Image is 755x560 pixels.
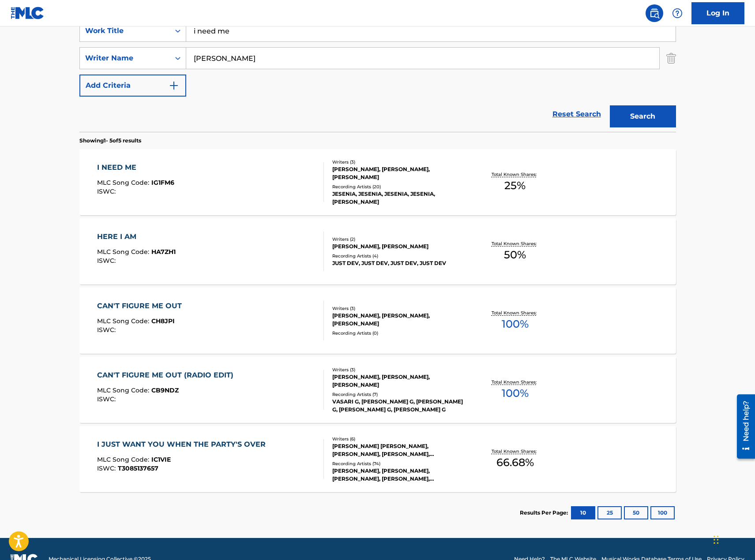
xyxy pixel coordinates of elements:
[332,330,466,336] div: Recording Artists ( 0 )
[85,53,165,63] div: Writer Name
[332,190,466,206] div: JESENIA, JESENIA, JESENIA, JESENIA, [PERSON_NAME]
[332,243,466,250] div: [PERSON_NAME], [PERSON_NAME]
[97,187,118,195] span: ISWC :
[332,183,466,190] div: Recording Artists ( 20 )
[332,259,466,267] div: JUST DEV, JUST DEV, JUST DEV, JUST DEV
[97,455,151,463] span: MLC Song Code :
[711,518,755,560] iframe: Chat Widget
[97,370,238,381] div: CAN'T FIGURE ME OUT (RADIO EDIT)
[97,395,118,403] span: ISWC :
[97,317,151,325] span: MLC Song Code :
[332,305,466,312] div: Writers ( 3 )
[610,105,676,127] button: Search
[332,373,466,389] div: [PERSON_NAME], [PERSON_NAME], [PERSON_NAME]
[79,137,141,145] p: Showing 1 - 5 of 5 results
[151,248,176,256] span: HA7ZH1
[492,310,539,316] p: Total Known Shares:
[730,391,755,462] iframe: Resource Center
[79,218,676,284] a: HERE I AMMLC Song Code:HA7ZH1ISWC:Writers (2)[PERSON_NAME], [PERSON_NAME]Recording Artists (4)JUS...
[97,231,176,242] div: HERE I AM
[646,4,663,22] a: Public Search
[332,436,466,442] div: Writers ( 6 )
[97,179,151,187] span: MLC Song Code :
[496,455,534,470] span: 66.68 %
[97,301,186,311] div: CAN'T FIGURE ME OUT
[332,398,466,414] div: VASARI G, [PERSON_NAME] G, [PERSON_NAME] G, [PERSON_NAME] G, [PERSON_NAME] G
[332,159,466,165] div: Writers ( 3 )
[151,455,171,463] span: IC1VIE
[332,460,466,467] div: Recording Artists ( 74 )
[691,2,744,24] a: Log In
[151,317,175,325] span: CH8JPI
[504,247,526,263] span: 50 %
[79,357,676,423] a: CAN'T FIGURE ME OUT (RADIO EDIT)MLC Song Code:CB9NDZISWC:Writers (3)[PERSON_NAME], [PERSON_NAME],...
[332,442,466,458] div: [PERSON_NAME] [PERSON_NAME], [PERSON_NAME], [PERSON_NAME], [PERSON_NAME], [PERSON_NAME], [PERSON_...
[332,236,466,243] div: Writers ( 2 )
[97,439,270,450] div: I JUST WANT YOU WHEN THE PARTY'S OVER
[504,178,526,194] span: 25 %
[11,7,45,19] img: MLC Logo
[85,26,165,36] div: Work Title
[714,526,719,553] div: Drag
[79,149,676,215] a: I NEED MEMLC Song Code:IG1FM6ISWC:Writers (3)[PERSON_NAME], [PERSON_NAME], [PERSON_NAME]Recording...
[151,179,174,187] span: IG1FM6
[492,240,539,247] p: Total Known Shares:
[650,506,675,519] button: 100
[97,326,118,334] span: ISWC :
[332,253,466,259] div: Recording Artists ( 4 )
[169,80,179,91] img: 9d2ae6d4665cec9f34b9.svg
[97,257,118,265] span: ISWC :
[571,506,595,519] button: 10
[97,464,118,472] span: ISWC :
[79,20,676,132] form: Search Form
[669,4,686,22] div: Help
[97,386,151,394] span: MLC Song Code :
[520,509,570,517] p: Results Per Page:
[97,162,174,173] div: I NEED ME
[79,75,186,97] button: Add Criteria
[79,287,676,354] a: CAN'T FIGURE ME OUTMLC Song Code:CH8JPIISWC:Writers (3)[PERSON_NAME], [PERSON_NAME], [PERSON_NAME...
[672,8,683,19] img: help
[502,385,529,401] span: 100 %
[649,8,660,19] img: search
[502,316,529,332] span: 100 %
[79,426,676,492] a: I JUST WANT YOU WHEN THE PARTY'S OVERMLC Song Code:IC1VIEISWC:T3085137657Writers (6)[PERSON_NAME]...
[548,105,605,124] a: Reset Search
[492,448,539,455] p: Total Known Shares:
[332,165,466,181] div: [PERSON_NAME], [PERSON_NAME], [PERSON_NAME]
[97,248,151,256] span: MLC Song Code :
[332,366,466,373] div: Writers ( 3 )
[118,464,158,472] span: T3085137657
[332,312,466,328] div: [PERSON_NAME], [PERSON_NAME], [PERSON_NAME]
[492,171,539,178] p: Total Known Shares:
[492,379,539,385] p: Total Known Shares:
[332,467,466,483] div: [PERSON_NAME], [PERSON_NAME], [PERSON_NAME], [PERSON_NAME], [PERSON_NAME]
[151,386,179,394] span: CB9NDZ
[597,506,622,519] button: 25
[332,391,466,398] div: Recording Artists ( 7 )
[624,506,648,519] button: 50
[666,47,676,69] img: Delete Criterion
